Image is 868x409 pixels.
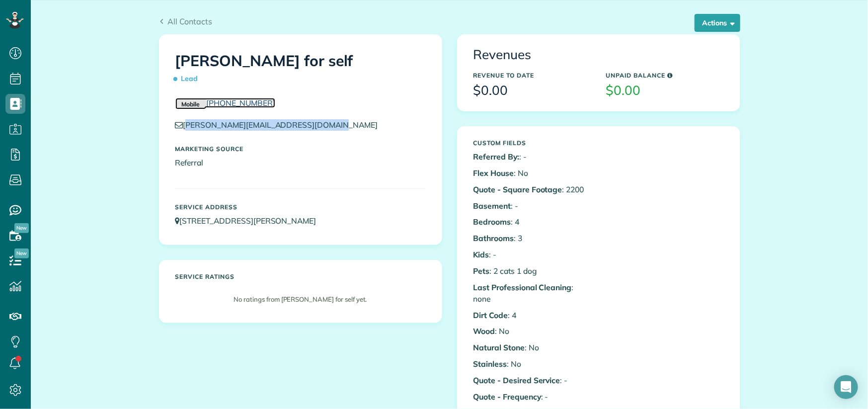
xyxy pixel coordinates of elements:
[175,273,426,280] h5: Service ratings
[473,392,541,402] b: Quote - Frequency
[175,216,326,226] a: [STREET_ADDRESS][PERSON_NAME]
[473,217,511,227] b: Bedrooms
[473,282,591,305] p: : none
[473,266,490,276] b: Pets
[473,140,591,146] h5: Custom Fields
[175,70,202,87] span: Lead
[473,83,591,98] h3: $0.00
[473,358,591,370] p: : No
[473,184,562,194] b: Quote - Square Footage
[473,375,591,386] p: : -
[473,72,591,79] h5: Revenue to Date
[695,14,740,32] button: Actions
[473,310,591,321] p: : 4
[473,151,591,163] p: : -
[473,282,572,292] b: Last Professional Cleaning
[175,146,426,152] h5: Marketing Source
[473,326,495,336] b: Wood
[473,310,508,320] b: Dirt Code
[14,248,29,258] span: New
[175,204,426,210] h5: Service Address
[473,342,525,352] b: Natural Stone
[473,233,591,244] p: : 3
[834,375,858,399] div: Open Intercom Messenger
[473,359,507,369] b: Stainless
[473,184,591,195] p: : 2200
[180,295,421,304] p: No ratings from [PERSON_NAME] for self yet.
[473,342,591,353] p: : No
[606,72,724,79] h5: Unpaid Balance
[473,200,591,212] p: : -
[175,53,426,87] h1: [PERSON_NAME] for self
[473,201,511,211] b: Basement
[175,157,426,168] p: Referral
[159,15,213,27] a: All Contacts
[473,391,591,403] p: : -
[175,99,206,110] small: Mobile
[175,98,276,108] a: Mobile[PHONE_NUMBER]
[606,83,724,98] h3: $0.00
[473,168,514,178] b: Flex House
[473,249,489,259] b: Kids
[473,152,520,162] b: Referred By:
[175,120,387,130] a: [PERSON_NAME][EMAIL_ADDRESS][DOMAIN_NAME]
[473,233,514,243] b: Bathrooms
[473,48,724,62] h3: Revenues
[473,326,591,337] p: : No
[167,16,212,26] span: All Contacts
[473,167,591,179] p: : No
[473,216,591,228] p: : 4
[473,265,591,277] p: : 2 cats 1 dog
[14,223,29,233] span: New
[473,249,591,260] p: : -
[473,375,560,385] b: Quote - Desired Service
